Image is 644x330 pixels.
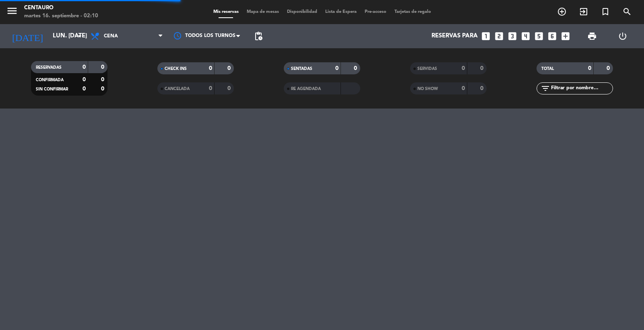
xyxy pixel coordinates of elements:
[601,7,610,16] i: turned_in_not
[587,31,597,41] span: print
[165,87,190,91] span: CANCELADA
[83,86,86,92] strong: 0
[24,12,98,20] div: martes 16. septiembre - 02:10
[607,66,611,71] strong: 0
[321,10,361,14] span: Lista de Espera
[417,87,438,91] span: NO SHOW
[480,86,485,91] strong: 0
[618,31,627,41] i: power_settings_new
[291,67,312,71] span: SENTADAS
[227,86,232,91] strong: 0
[209,66,212,71] strong: 0
[101,77,106,82] strong: 0
[36,87,68,91] span: SIN CONFIRMAR
[361,10,390,14] span: Pre-acceso
[507,31,518,41] i: looks_3
[481,31,491,41] i: looks_one
[541,84,550,93] i: filter_list
[354,66,359,71] strong: 0
[494,31,504,41] i: looks_two
[36,78,64,82] span: CONFIRMADA
[75,31,85,41] i: arrow_drop_down
[36,66,62,70] span: RESERVADAS
[209,10,243,14] span: Mis reservas
[480,66,485,71] strong: 0
[622,7,632,16] i: search
[254,31,263,41] span: pending_actions
[547,31,557,41] i: looks_6
[6,27,49,45] i: [DATE]
[83,77,86,82] strong: 0
[417,67,437,71] span: SERVIDAS
[390,10,435,14] span: Tarjetas de regalo
[83,64,86,70] strong: 0
[462,86,465,91] strong: 0
[283,10,321,14] span: Disponibilidad
[104,33,118,39] span: Cena
[560,31,571,41] i: add_box
[24,4,98,12] div: Centauro
[101,86,106,92] strong: 0
[541,67,554,71] span: TOTAL
[243,10,283,14] span: Mapa de mesas
[557,7,567,16] i: add_circle_outline
[607,24,638,48] div: LOG OUT
[6,5,18,17] i: menu
[291,87,321,91] span: RE AGENDADA
[101,64,106,70] strong: 0
[579,7,588,16] i: exit_to_app
[227,66,232,71] strong: 0
[588,66,591,71] strong: 0
[431,33,478,40] span: Reservas para
[335,66,339,71] strong: 0
[520,31,531,41] i: looks_4
[165,67,187,71] span: CHECK INS
[462,66,465,71] strong: 0
[6,5,18,20] button: menu
[534,31,544,41] i: looks_5
[209,86,212,91] strong: 0
[550,84,613,93] input: Filtrar por nombre...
